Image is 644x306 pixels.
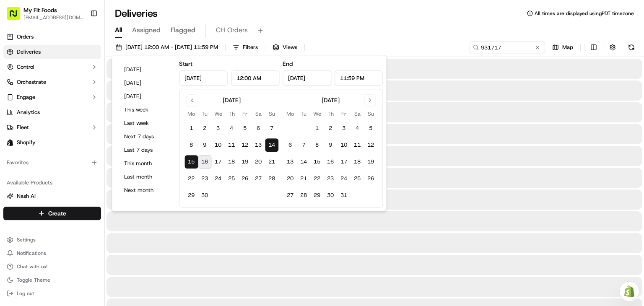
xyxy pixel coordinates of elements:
button: [DATE] [120,91,171,102]
button: 10 [337,138,351,152]
button: 8 [184,138,198,152]
img: 1736555255976-a54dd68f-1ca7-489b-9aae-adbdc363a1c4 [8,80,23,95]
span: Orders [17,33,34,41]
button: 31 [337,189,351,202]
span: All times are displayed using PDT timezone [535,10,634,17]
th: Monday [283,109,297,118]
span: Create [48,209,66,218]
span: CH Orders [216,25,248,35]
button: 23 [198,172,211,185]
input: Time [335,70,383,86]
button: 18 [351,155,364,169]
button: 20 [252,155,265,169]
th: Saturday [252,109,265,118]
th: Tuesday [297,109,310,118]
button: 1 [184,122,198,135]
button: Settings [3,234,101,246]
img: Nash [8,8,25,25]
button: 9 [324,138,337,152]
button: 17 [337,155,351,169]
button: 14 [297,155,310,169]
button: 19 [238,155,252,169]
a: Deliveries [3,45,101,59]
button: 28 [265,172,278,185]
span: Engage [17,93,35,101]
button: 26 [238,172,252,185]
button: My Fit Foods[EMAIL_ADDRESS][DOMAIN_NAME] [3,3,87,23]
button: Create [3,207,101,220]
th: Thursday [225,109,238,118]
div: [DATE] [223,96,241,104]
button: 7 [265,122,278,135]
button: [DATE] 12:00 AM - [DATE] 11:59 PM [112,41,222,53]
span: Deliveries [17,48,41,56]
button: 15 [310,155,324,169]
button: 18 [225,155,238,169]
span: Orchestrate [17,78,46,86]
a: Powered byPylon [59,142,101,148]
button: 3 [211,122,225,135]
button: Fleet [3,121,101,134]
th: Sunday [265,109,278,118]
span: API Documentation [79,122,135,130]
button: Toggle Theme [3,274,101,286]
button: Map [548,41,577,53]
th: Tuesday [198,109,211,118]
button: Nash AI [3,189,101,203]
input: Date [179,70,228,86]
button: 28 [297,189,310,202]
span: Control [17,63,34,71]
button: 5 [364,122,377,135]
button: Start new chat [143,83,153,93]
button: Chat with us! [3,261,101,272]
span: Views [283,44,297,51]
img: Shopify logo [7,139,13,146]
button: 21 [297,172,310,185]
button: My Fit Foods [23,6,57,14]
div: Start new chat [29,80,138,88]
input: Got a question? Start typing here... [22,54,151,63]
button: 21 [265,155,278,169]
input: Type to search [470,41,545,53]
span: Fleet [17,124,29,131]
th: Wednesday [310,109,324,118]
span: Nash AI [17,192,36,200]
div: [DATE] [322,96,340,104]
span: All [115,25,122,35]
label: End [283,60,293,67]
button: Last month [120,171,171,183]
button: 12 [238,138,252,152]
span: Knowledge Base [17,122,64,130]
button: Next 7 days [120,131,171,143]
button: 8 [310,138,324,152]
h1: Deliveries [115,7,158,20]
button: 11 [225,138,238,152]
button: 24 [337,172,351,185]
button: [EMAIL_ADDRESS][DOMAIN_NAME] [23,14,83,21]
span: Chat with us! [17,263,47,270]
button: 12 [364,138,377,152]
button: Last week [120,117,171,129]
button: Filters [229,41,262,53]
button: Refresh [626,41,637,53]
span: Analytics [17,109,40,116]
div: 📗 [8,122,15,129]
div: 💻 [71,122,78,129]
button: 20 [283,172,297,185]
button: Engage [3,91,101,104]
button: This week [120,104,171,116]
span: Log out [17,290,34,297]
button: 25 [351,172,364,185]
button: 1 [310,122,324,135]
button: Last 7 days [120,144,171,156]
span: Pylon [83,142,101,148]
button: [DATE] [120,77,171,89]
button: 2 [324,122,337,135]
input: Time [231,70,280,86]
button: 23 [324,172,337,185]
div: Available Products [3,176,101,189]
button: 2 [198,122,211,135]
span: Filters [243,44,258,51]
button: Notifications [3,247,101,259]
th: Thursday [324,109,337,118]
